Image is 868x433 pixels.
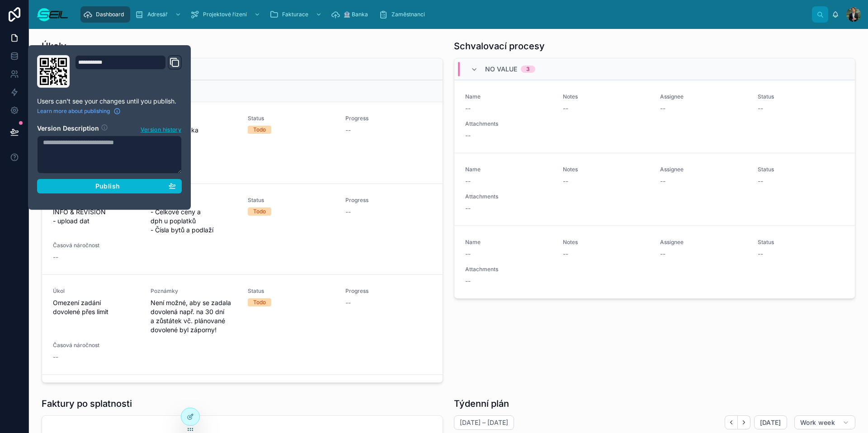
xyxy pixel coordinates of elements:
[660,104,665,113] span: --
[151,287,237,295] span: Poznámky
[800,419,835,427] span: Work week
[465,131,471,140] span: --
[563,239,650,246] span: Notes
[660,93,747,100] span: Assignee
[37,97,182,106] p: Users can't see your changes until you publish.
[151,207,237,235] span: - Celkové ceny a dph u poplatků - Čísla bytů a podlaží
[253,298,266,306] div: Todo
[758,104,763,113] span: --
[37,124,99,134] h2: Version Description
[248,287,335,295] span: Status
[660,177,665,186] span: --
[454,40,545,52] h1: Schvalovací procesy
[454,397,509,410] h1: Týdenní plán
[151,298,237,334] span: Není možné, aby se zadala dovolená např. na 30 dní a zůstátek vč. plánované dovolené byl záporny!
[563,93,650,100] span: Notes
[95,182,120,190] span: Publish
[345,197,432,204] span: Progress
[465,166,552,173] span: Name
[345,207,351,216] span: --
[76,5,812,24] div: scrollable content
[37,108,121,115] a: Learn more about publishing
[660,249,665,259] span: --
[53,287,140,295] span: Úkol
[132,6,186,23] a: Adresář
[345,126,351,135] span: --
[563,177,568,186] span: --
[36,7,69,22] img: App logo
[465,177,471,186] span: --
[758,249,763,259] span: --
[42,397,132,410] h1: Faktury po splatnosti
[53,353,58,362] span: --
[267,6,326,23] a: Fakturace
[485,65,517,74] span: No value
[248,197,335,204] span: Status
[392,11,425,18] span: Zaměstnanci
[738,415,750,429] button: Next
[42,184,443,274] a: ÚkolINFO & REVISION - upload datPoznámky- Celkové ceny a dph u poplatků - Čísla bytů a podlažíSta...
[344,11,368,18] span: 🏦 Banka
[53,253,58,262] span: --
[253,207,266,216] div: Todo
[345,287,432,295] span: Progress
[188,6,265,23] a: Projektové řízení
[725,415,738,429] button: Back
[248,115,335,122] span: Status
[465,204,471,213] span: --
[345,298,351,307] span: --
[151,197,237,204] span: Poznámky
[794,415,855,430] button: Work week
[563,166,650,173] span: Notes
[53,207,140,226] span: INFO & REVISION - upload dat
[75,55,182,88] div: Domain and Custom Link
[53,242,140,249] span: Časová náročnost
[96,11,124,18] span: Dashboard
[328,6,374,23] a: 🏦 Banka
[465,93,552,100] span: Name
[660,239,747,246] span: Assignee
[465,104,471,113] span: --
[53,342,140,349] span: Časová náročnost
[758,177,763,186] span: --
[345,115,432,122] span: Progress
[80,6,130,23] a: Dashboard
[758,93,844,100] span: Status
[37,179,182,193] button: Publish
[465,266,552,273] span: Attachments
[253,126,266,134] div: Todo
[141,124,181,133] span: Version history
[147,11,168,18] span: Adresář
[465,193,552,200] span: Attachments
[465,239,552,246] span: Name
[42,102,443,184] a: ÚkolGantt - doplnit kompletní brief/změnyPoznámkyEmail od ŽelízkaStatusTodoProgress--Časová nároč...
[151,126,237,135] span: Email od Želízka
[754,415,787,430] button: [DATE]
[758,239,844,246] span: Status
[42,274,443,374] a: ÚkolOmezení zadání dovolené přes limitPoznámkyNení možné, aby se zadala dovolená např. na 30 dní ...
[660,166,747,173] span: Assignee
[760,419,781,427] span: [DATE]
[140,124,182,134] button: Version history
[42,40,66,52] h1: Úkoly
[37,108,110,115] span: Learn more about publishing
[758,166,844,173] span: Status
[460,418,508,427] h2: [DATE] – [DATE]
[526,66,530,73] div: 3
[563,249,568,259] span: --
[282,11,308,18] span: Fakturace
[53,298,140,316] span: Omezení zadání dovolené přes limit
[151,115,237,122] span: Poznámky
[376,6,431,23] a: Zaměstnanci
[203,11,247,18] span: Projektové řízení
[465,120,552,127] span: Attachments
[563,104,568,113] span: --
[465,249,471,259] span: --
[465,277,471,286] span: --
